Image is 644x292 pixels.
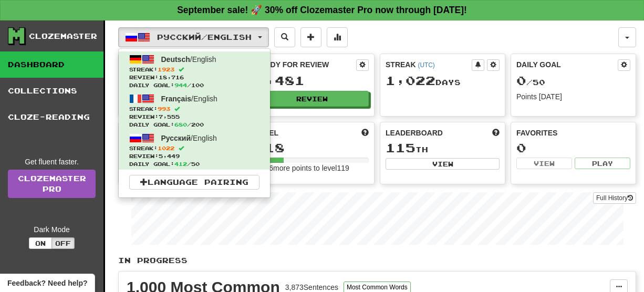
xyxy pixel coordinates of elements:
[129,144,259,152] span: Streak:
[158,145,174,151] span: 1022
[255,59,356,70] div: Ready for Review
[300,27,321,47] button: Add sentence to collection
[386,73,435,88] span: 1,022
[418,61,434,69] a: (UTC)
[161,55,216,64] span: / English
[51,237,75,249] button: Off
[119,51,270,91] a: Deutsch/EnglishStreak:1923 Review:18,716Daily Goal:944/100
[129,105,259,113] span: Streak:
[386,141,500,155] div: th
[386,140,416,155] span: 115
[8,170,96,198] a: ClozemasterPro
[129,113,259,121] span: Review: 7,555
[129,66,259,74] span: Streak:
[516,78,545,87] span: / 50
[174,121,187,128] span: 680
[158,106,170,112] span: 993
[8,157,96,167] div: Get fluent faster.
[274,27,295,47] button: Search sentences
[29,31,97,41] div: Clozemaster
[386,59,472,70] div: Streak
[386,128,443,138] span: Leaderboard
[516,128,630,138] div: Favorites
[29,237,52,249] button: On
[516,73,526,88] span: 0
[158,66,174,72] span: 1923
[174,82,187,88] span: 944
[129,160,259,168] span: Daily Goal: / 50
[118,27,269,47] button: Русский/English
[255,141,369,154] div: 118
[129,81,259,89] span: Daily Goal: / 100
[119,91,270,130] a: Français/EnglishStreak:993 Review:7,555Daily Goal:680/200
[516,59,618,71] div: Daily Goal
[161,134,191,142] span: Русский
[255,91,369,107] button: Review
[255,74,369,87] div: 5,481
[119,130,270,170] a: Русский/EnglishStreak:1022 Review:5,449Daily Goal:412/50
[161,134,217,142] span: / English
[118,255,636,266] p: In Progress
[386,74,500,88] div: Day s
[516,158,572,169] button: View
[129,74,259,81] span: Review: 18,716
[327,27,348,47] button: More stats
[7,278,87,288] span: Open feedback widget
[129,121,259,129] span: Daily Goal: / 200
[161,95,192,103] span: Français
[8,224,96,235] div: Dark Mode
[174,161,187,167] span: 412
[255,163,369,173] div: 7,866 more points to level 119
[129,152,259,160] span: Review: 5,449
[129,175,259,190] a: Language Pairing
[157,33,252,41] span: Русский / English
[516,91,630,102] div: Points [DATE]
[161,55,190,64] span: Deutsch
[177,5,467,15] strong: September sale! 🚀 30% off Clozemaster Pro now through [DATE]!
[516,141,630,154] div: 0
[492,128,500,138] span: This week in points, UTC
[361,128,369,138] span: Score more points to level up
[161,95,217,103] span: / English
[593,192,636,204] button: Full History
[575,158,630,169] button: Play
[386,158,500,170] button: View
